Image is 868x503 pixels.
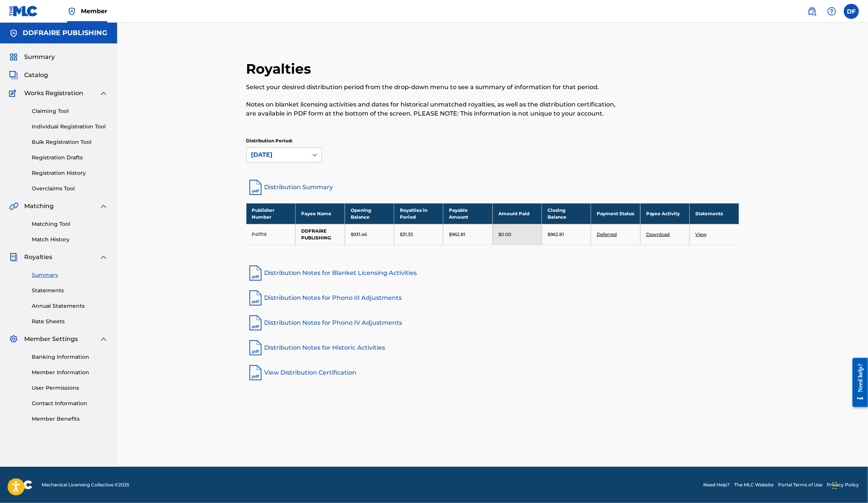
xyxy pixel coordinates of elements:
span: Member [81,7,107,15]
a: Individual Registration Tool [32,123,108,131]
img: pdf [246,264,265,282]
a: The MLC Website [734,481,774,488]
a: Contact Information [32,400,108,407]
a: Annual Statements [32,302,108,310]
th: Payable Amount [443,203,492,224]
img: Summary [9,52,18,62]
th: Royalties in Period [394,203,443,224]
img: pdf [246,314,265,332]
a: Deferred [597,231,617,237]
span: Member Settings [24,335,78,344]
a: Public Search [805,4,820,19]
a: Rate Sheets [32,318,108,326]
img: Matching [9,202,19,211]
a: Privacy Policy [827,481,859,488]
img: pdf [246,364,265,382]
a: User Permissions [32,384,108,392]
img: Member Settings [9,335,18,344]
p: $0.00 [498,231,511,238]
p: Distribution Period: [246,137,322,144]
img: expand [99,335,108,344]
th: Publisher Number [246,203,296,224]
img: Catalog [9,71,18,80]
a: Bulk Registration Tool [32,138,108,146]
a: View Distribution Certification [246,364,739,382]
a: Summary [32,271,108,279]
a: Distribution Notes for Phono III Adjustments [246,289,739,307]
a: Banking Information [32,353,108,361]
span: Royalties [24,253,52,262]
div: [DATE] [251,150,303,159]
a: Distribution Notes for Historic Activities [246,339,739,357]
th: Payee Name [296,203,345,224]
span: Catalog [24,71,48,80]
a: Member Benefits [32,415,108,423]
div: Help [824,4,839,19]
a: Registration Drafts [32,154,108,162]
a: Statements [32,287,108,295]
img: expand [99,89,108,98]
th: Closing Balance [542,203,591,224]
img: pdf [246,339,265,357]
a: CatalogCatalog [9,71,48,80]
img: distribution-summary-pdf [246,178,265,196]
th: Payee Activity [640,203,689,224]
p: $31.35 [400,231,413,238]
p: Notes on blanket licensing activities and dates for historical unmatched royalties, as well as th... [246,100,626,118]
h2: Royalties [246,60,315,77]
img: Accounts [9,29,18,38]
img: search [808,7,817,16]
a: Overclaims Tool [32,185,108,193]
a: Portal Terms of Use [778,481,822,488]
a: Distribution Notes for Phono IV Adjustments [246,314,739,332]
span: Works Registration [24,89,83,98]
a: Registration History [32,169,108,177]
a: Matching Tool [32,220,108,228]
a: Claiming Tool [32,107,108,115]
img: logo [9,480,32,489]
a: SummarySummary [9,52,55,62]
a: Match History [32,236,108,244]
div: Drag [832,474,837,497]
td: P417IX [246,224,296,245]
p: $962.81 [548,231,564,238]
img: pdf [246,289,265,307]
iframe: Chat Widget [830,467,868,503]
h5: DDFRAIRE PUBLISHING [23,29,107,37]
a: Download [646,231,670,237]
img: expand [99,253,108,262]
img: Royalties [9,253,18,262]
th: Amount Paid [492,203,542,224]
img: Top Rightsholder [67,7,76,16]
a: View [695,231,707,237]
img: MLC Logo [9,6,38,17]
td: DDFRAIRE PUBLISHING [296,224,345,245]
img: help [827,7,836,16]
iframe: Resource Center [847,350,868,415]
span: Matching [24,202,54,211]
img: Works Registration [9,89,19,98]
p: $962.81 [449,231,465,238]
a: Member Information [32,369,108,376]
a: Distribution Summary [246,178,739,196]
div: User Menu [844,4,859,19]
img: expand [99,202,108,211]
span: Mechanical Licensing Collective © 2025 [42,481,129,488]
th: Opening Balance [345,203,394,224]
a: Distribution Notes for Blanket Licensing Activities [246,264,739,282]
a: Need Help? [703,481,730,488]
span: Summary [24,52,55,62]
th: Payment Status [591,203,640,224]
p: Select your desired distribution period from the drop-down menu to see a summary of information f... [246,83,626,92]
p: $931.46 [351,231,367,238]
th: Statements [690,203,739,224]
